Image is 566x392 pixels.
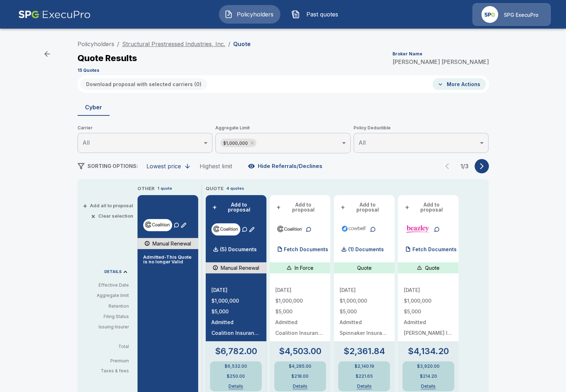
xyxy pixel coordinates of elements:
p: Admitted [211,320,261,325]
img: coalitioncyberadmitted [213,223,239,234]
span: Aggregate Limit [215,124,351,132]
p: [DATE] [404,288,453,293]
p: $1,000,000 [340,298,389,303]
button: +Add to proposal [340,201,389,214]
span: Carrier [77,124,213,132]
p: $1,000,000 [211,298,261,303]
button: Cyber [77,99,110,116]
button: Details [348,384,380,388]
span: + [276,205,281,210]
nav: breadcrumb [77,40,251,48]
button: +Add all to proposal [84,203,133,208]
button: Details [412,384,444,388]
p: Admitted [404,320,453,325]
p: $6,782.00 [215,347,257,356]
p: $2,361.84 [344,347,385,356]
p: Coalition Insurance Solutions [275,331,325,336]
p: 15 Quotes [77,68,99,73]
p: [PERSON_NAME] [PERSON_NAME] [392,59,489,65]
p: [DATE] [211,288,261,293]
p: $218.00 [291,374,309,378]
button: Details [284,384,316,388]
img: AA Logo [18,3,91,26]
span: + [405,205,409,210]
p: [DATE] [340,288,389,293]
button: Hide Referrals/Declines [246,159,325,173]
span: Policy Deductible [354,124,489,132]
a: Structural Prestressed Industries, Inc. [122,40,225,48]
p: $250.00 [227,374,245,378]
div: Lowest price [146,163,181,170]
p: In Force [295,264,314,272]
p: (1) Documents [348,247,384,252]
p: 1 / 3 [457,163,472,169]
p: $5,000 [211,309,261,314]
img: cowbellp100 [341,223,367,234]
p: $4,134.20 [408,347,449,356]
li: / [117,40,119,48]
p: Fetch Documents [284,247,328,252]
p: $5,000 [404,309,453,314]
p: Broker Name [392,52,422,56]
img: Past quotes Icon [291,10,300,19]
p: $4,503.00 [279,347,321,356]
p: $5,000 [340,309,389,314]
p: Spinnaker Insurance Company NAIC #24376, AM Best "A-" (Excellent) Rated. [340,331,389,336]
span: $1,000,000 [220,139,251,147]
p: 1 [157,185,159,192]
p: Manual Renewal [152,240,191,247]
button: +Add to proposal [404,201,453,214]
p: Filing Status [83,313,129,320]
img: Agency Icon [481,6,498,23]
span: + [212,205,217,210]
div: $1,000,000 [220,139,256,147]
p: Total [83,344,135,349]
button: Details [220,384,252,388]
p: [DATE] [275,288,325,293]
span: + [341,205,345,210]
p: Quote [357,264,371,272]
p: $4,285.00 [289,364,311,368]
p: $214.20 [420,374,437,378]
p: $221.65 [356,374,373,378]
p: (5) Documents [220,247,257,252]
p: Premium [83,359,135,363]
p: Effective Date [83,282,129,288]
p: $3,920.00 [417,364,440,368]
div: Highest limit [200,163,232,170]
span: All [359,139,366,146]
p: SPG ExecuPro [504,11,539,19]
p: 4 quotes [226,185,244,192]
li: / [228,40,230,48]
p: QUOTE [206,185,224,192]
p: Aggregate limit [83,292,129,299]
p: $6,532.00 [225,364,247,368]
p: $5,000 [275,309,325,314]
button: +Add to proposal [275,201,325,214]
p: Beazley Insurance Company, Inc. [404,331,453,336]
p: Issuing Insurer [83,324,129,330]
button: ×Clear selection [92,214,133,218]
span: × [91,214,95,218]
span: Past quotes [303,10,342,19]
img: Policyholders Icon [224,10,233,19]
p: DETAILS [104,270,122,274]
button: Policyholders IconPolicyholders [219,5,280,24]
p: $1,000,000 [404,298,453,303]
button: +Add to proposal [211,201,261,214]
p: Taxes & fees [83,369,135,373]
p: Quote [233,41,251,47]
p: Quote Results [77,54,137,63]
img: beazleycyber [405,223,431,234]
p: Admitted - This Quote is no longer Valid [143,255,192,264]
img: coalitioncyberadmitted [277,223,303,234]
a: Agency IconSPG ExecuPro [472,3,551,26]
p: Manual Renewal [221,264,259,272]
p: $1,000,000 [275,298,325,303]
img: coalitioncyberadmitted [145,219,171,230]
p: Retention [83,303,129,309]
a: Policyholders [77,40,114,48]
button: Past quotes IconPast quotes [286,5,347,24]
p: quote [161,185,172,192]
